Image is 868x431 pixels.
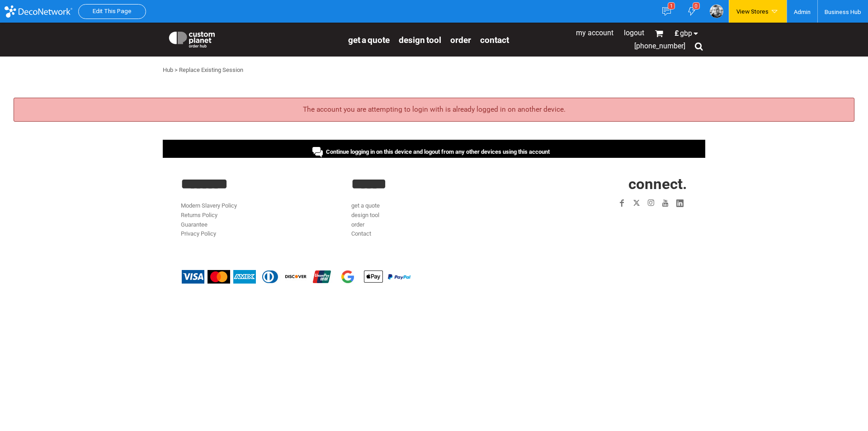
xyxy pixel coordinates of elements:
[179,66,243,75] div: Replace Existing Session
[181,221,208,228] a: Guarantee
[14,98,854,122] div: The account you are attempting to login with is already logged in on another device.
[576,28,613,37] a: My Account
[208,270,230,284] img: Mastercard
[182,270,204,284] img: Visa
[175,66,178,75] div: >
[311,270,333,284] img: China UnionPay
[181,212,217,218] a: Returns Policy
[351,230,371,237] a: Contact
[93,8,132,14] a: Edit This Page
[562,216,687,227] iframe: Customer reviews powered by Trustpilot
[233,270,256,284] img: American Express
[163,25,344,52] a: Custom Planet
[522,176,687,191] h2: CONNECT.
[693,2,700,9] div: 0
[388,274,410,279] img: PayPal
[326,148,550,155] span: Continue logging in on this device and logout from any other devices using this account
[634,42,685,50] span: [PHONE_NUMBER]
[181,202,237,209] a: Modern Slavery Policy
[668,2,675,9] div: 1
[450,35,471,45] span: order
[480,35,509,45] span: Contact
[285,270,307,284] img: Discover
[351,202,380,209] a: get a quote
[675,30,680,37] span: £
[167,29,217,47] img: Custom Planet
[351,221,364,228] a: order
[450,34,471,45] a: order
[348,34,390,45] a: get a quote
[680,30,692,37] span: GBP
[399,34,441,45] a: design tool
[163,66,173,73] a: Hub
[399,35,441,45] span: design tool
[351,212,379,218] a: design tool
[624,28,644,37] a: Logout
[362,270,385,284] img: Apple Pay
[181,230,216,237] a: Privacy Policy
[259,270,282,284] img: Diners Club
[480,34,509,45] a: Contact
[336,270,359,284] img: Google Pay
[348,35,390,45] span: get a quote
